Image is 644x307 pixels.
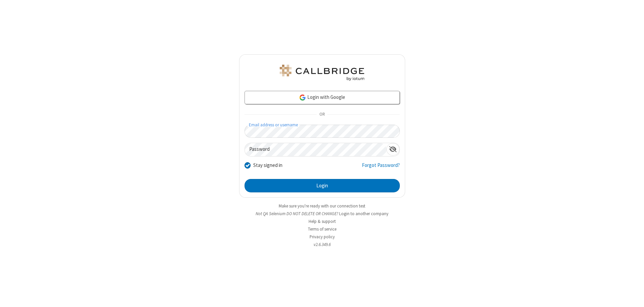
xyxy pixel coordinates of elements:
a: Login with Google [245,91,400,104]
iframe: Chat [627,290,639,302]
img: google-icon.png [299,94,306,101]
a: Privacy policy [310,234,335,240]
a: Terms of service [308,226,336,232]
input: Email address or username [245,125,400,138]
span: OR [317,110,327,119]
img: QA Selenium DO NOT DELETE OR CHANGE [278,65,366,81]
a: Forgot Password? [362,162,400,174]
button: Login to another company [339,210,388,217]
a: Make sure you're ready with our connection test [279,203,365,209]
a: Help & support [309,219,336,224]
div: Show password [386,143,399,156]
li: v2.6.349.6 [239,241,405,248]
button: Login [245,179,400,192]
input: Password [245,143,386,156]
li: Not QA Selenium DO NOT DELETE OR CHANGE? [239,210,405,217]
label: Stay signed in [253,162,282,169]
